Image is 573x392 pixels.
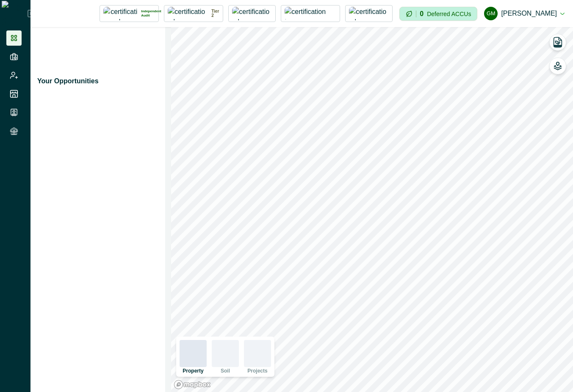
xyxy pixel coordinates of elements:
p: Independent Audit [141,9,161,18]
button: certification logoIndependent Audit [100,5,159,22]
img: certification logo [349,7,389,20]
a: Mapbox logo [174,380,211,389]
p: Your Opportunities [37,76,99,86]
p: 0 [420,11,424,17]
button: Gayathri Menakath[PERSON_NAME] [484,3,565,24]
p: Property [183,368,203,373]
img: certification logo [168,7,208,20]
img: certification logo [232,7,272,20]
p: Soil [221,368,230,373]
p: Projects [247,368,267,373]
img: Logo [2,1,28,26]
p: Tier 2 [211,9,219,18]
p: Deferred ACCUs [427,11,471,17]
img: certification logo [103,7,138,20]
img: certification logo [285,7,336,20]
